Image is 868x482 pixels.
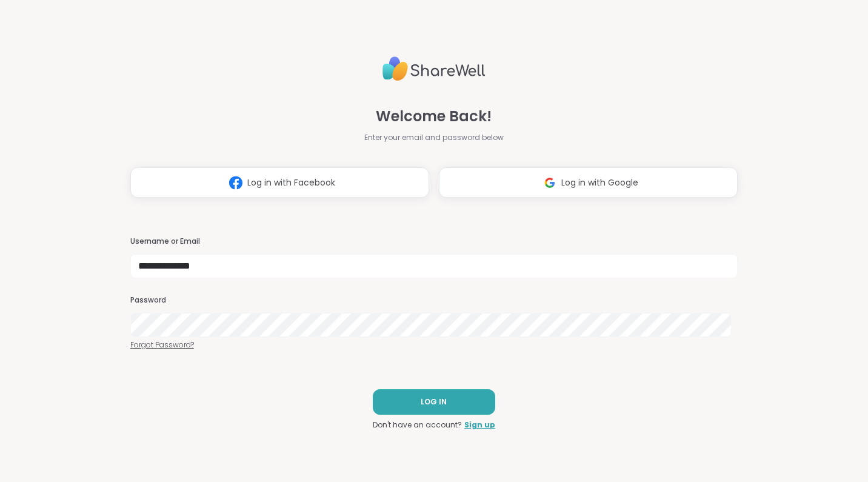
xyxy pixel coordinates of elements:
[538,172,561,194] img: ShareWell Logomark
[373,389,495,415] button: LOG IN
[421,397,447,407] span: LOG IN
[561,176,638,189] span: Log in with Google
[247,176,335,189] span: Log in with Facebook
[364,132,504,143] span: Enter your email and password below
[439,167,738,198] button: Log in with Google
[376,105,492,127] span: Welcome Back!
[130,236,738,247] h3: Username or Email
[130,340,738,350] a: Forgot Password?
[464,420,495,430] a: Sign up
[130,167,429,198] button: Log in with Facebook
[382,52,486,86] img: ShareWell Logo
[224,172,247,194] img: ShareWell Logomark
[373,420,462,430] span: Don't have an account?
[130,295,738,306] h3: Password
